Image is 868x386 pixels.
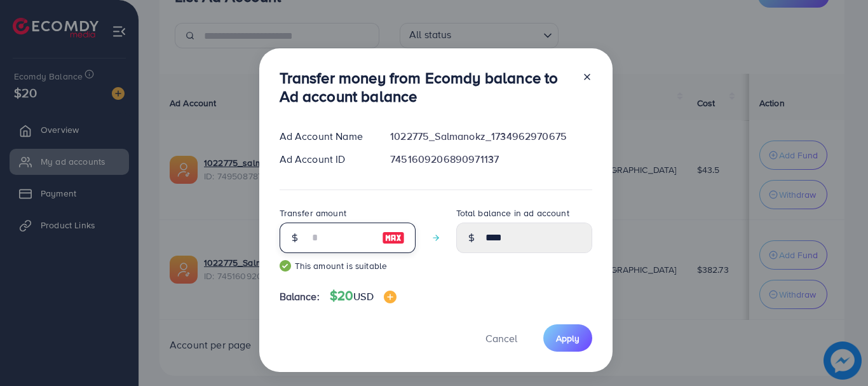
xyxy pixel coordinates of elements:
[280,207,346,219] label: Transfer amount
[485,331,517,345] span: Cancel
[280,259,416,272] small: This amount is suitable
[470,324,533,352] button: Cancel
[556,332,580,345] span: Apply
[269,129,381,144] div: Ad Account Name
[330,288,397,304] h4: $20
[543,324,592,352] button: Apply
[280,69,572,106] h3: Transfer money from Ecomdy balance to Ad account balance
[269,152,381,167] div: Ad Account ID
[353,289,373,303] span: USD
[382,230,405,245] img: image
[280,289,320,304] span: Balance:
[384,291,397,303] img: image
[456,207,569,219] label: Total balance in ad account
[380,129,602,144] div: 1022775_Salmanokz_1734962970675
[280,260,291,272] img: guide
[380,152,602,167] div: 7451609206890971137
